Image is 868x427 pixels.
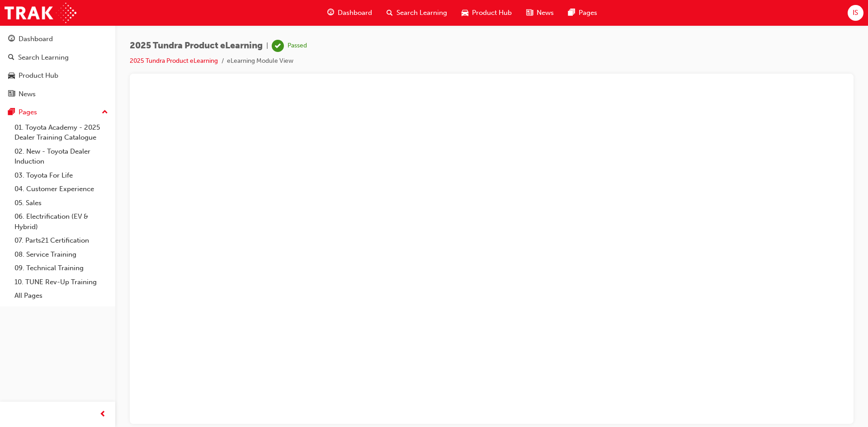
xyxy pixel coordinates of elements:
[11,234,112,248] a: 07. Parts21 Certification
[4,29,112,104] button: DashboardSearch LearningProduct HubNews
[8,90,15,99] span: news-icon
[130,41,263,51] span: 2025 Tundra Product eLearning
[4,31,112,47] a: Dashboard
[11,275,112,289] a: 10. TUNE Rev-Up Training
[338,8,372,18] span: Dashboard
[19,107,37,117] div: Pages
[19,70,58,81] div: Product Hub
[102,107,108,118] span: up-icon
[526,7,533,19] span: news-icon
[11,210,112,234] a: 06. Electrification (EV & Hybrid)
[11,261,112,275] a: 09. Technical Training
[454,4,519,22] a: car-iconProduct Hub
[11,248,112,262] a: 08. Service Training
[288,42,307,50] div: Passed
[8,35,15,43] span: guage-icon
[579,8,597,18] span: Pages
[4,49,112,66] a: Search Learning
[4,86,112,103] a: News
[11,196,112,210] a: 05. Sales
[5,3,76,23] img: Trak
[11,289,112,303] a: All Pages
[568,7,575,19] span: pages-icon
[19,89,36,99] div: News
[130,57,218,65] a: 2025 Tundra Product eLearning
[462,7,468,19] span: car-icon
[379,4,454,22] a: search-iconSearch Learning
[4,67,112,84] a: Product Hub
[4,104,112,121] button: Pages
[853,8,858,18] span: IS
[561,4,604,22] a: pages-iconPages
[8,72,15,80] span: car-icon
[848,5,863,21] button: IS
[537,8,554,18] span: News
[11,121,112,145] a: 01. Toyota Academy - 2025 Dealer Training Catalogue
[472,8,512,18] span: Product Hub
[19,34,53,44] div: Dashboard
[11,182,112,196] a: 04. Customer Experience
[8,54,14,62] span: search-icon
[320,4,379,22] a: guage-iconDashboard
[11,145,112,169] a: 02. New - Toyota Dealer Induction
[387,7,393,19] span: search-icon
[266,41,268,51] span: |
[327,7,334,19] span: guage-icon
[18,52,69,63] div: Search Learning
[519,4,561,22] a: news-iconNews
[99,409,106,420] span: prev-icon
[227,56,293,66] li: eLearning Module View
[8,108,15,117] span: pages-icon
[11,169,112,183] a: 03. Toyota For Life
[396,8,447,18] span: Search Learning
[272,40,284,52] span: learningRecordVerb_PASS-icon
